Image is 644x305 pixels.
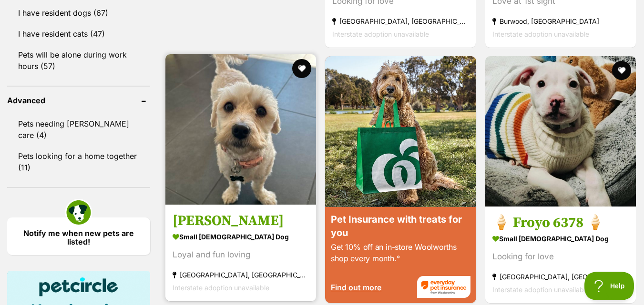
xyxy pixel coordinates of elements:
a: I have resident dogs (67) [7,3,150,23]
h3: [PERSON_NAME] [173,212,309,230]
a: Pets needing [PERSON_NAME] care (4) [7,114,150,145]
a: 🍦 Froyo 6378 🍦 small [DEMOGRAPHIC_DATA] Dog Looking for love [GEOGRAPHIC_DATA], [GEOGRAPHIC_DATA]... [485,207,636,303]
strong: Burwood, [GEOGRAPHIC_DATA] [492,14,629,27]
img: 🍦 Froyo 6378 🍦 - American Staffordshire Terrier Dog [485,56,636,207]
strong: small [DEMOGRAPHIC_DATA] Dog [492,232,629,246]
strong: [GEOGRAPHIC_DATA], [GEOGRAPHIC_DATA] [492,270,629,283]
span: Interstate adoption unavailable [332,30,429,38]
strong: small [DEMOGRAPHIC_DATA] Dog [173,230,309,244]
div: Loyal and fun loving [173,248,309,261]
img: adc.png [136,0,142,7]
strong: [GEOGRAPHIC_DATA], [GEOGRAPHIC_DATA] [173,268,309,281]
iframe: Help Scout Beacon - Open [584,272,634,300]
span: Interstate adoption unavailable [492,285,589,294]
button: favourite [612,61,631,80]
img: Lucy - Maltese Dog [165,54,316,205]
a: [PERSON_NAME] small [DEMOGRAPHIC_DATA] Dog Loyal and fun loving [GEOGRAPHIC_DATA], [GEOGRAPHIC_DA... [165,205,316,301]
a: Pets will be alone during work hours (57) [7,45,150,76]
header: Advanced [7,96,150,105]
img: https://img.kwcdn.com/product/fancy/1aac7b62-600a-41d6-9684-49d3ef1add64.jpg?imageMogr2/strip/siz... [73,96,143,190]
img: https://img.kwcdn.com/product/fancy/b3917854-14fb-4345-85ed-f9213f0a16df.jpg?imageMogr2/strip/siz... [73,192,143,286]
a: Notify me when new pets are listed! [7,217,150,255]
a: I have resident cats (47) [7,24,150,44]
span: Interstate adoption unavailable [173,284,269,292]
span: Interstate adoption unavailable [492,30,589,38]
h3: 🍦 Froyo 6378 🍦 [492,214,629,232]
strong: [GEOGRAPHIC_DATA], [GEOGRAPHIC_DATA] [332,14,469,27]
div: Looking for love [492,250,629,263]
a: Pets looking for a home together (11) [7,146,150,177]
button: favourite [292,59,311,78]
